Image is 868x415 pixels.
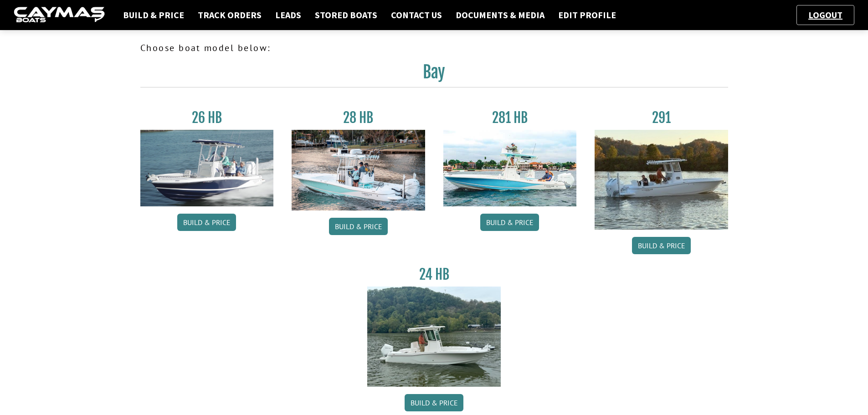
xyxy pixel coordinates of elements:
[804,9,847,20] a: Logout
[405,394,463,411] a: Build & Price
[292,130,425,210] img: 28_hb_thumbnail_for_caymas_connect.jpg
[140,41,728,55] p: Choose boat model below:
[595,109,728,126] h3: 291
[554,9,621,21] a: Edit Profile
[177,214,236,231] a: Build & Price
[140,109,274,126] h3: 26 HB
[367,287,501,386] img: 24_HB_thumbnail.jpg
[451,9,549,21] a: Documents & Media
[443,130,577,206] img: 28-hb-twin.jpg
[329,218,388,235] a: Build & Price
[310,9,382,21] a: Stored Boats
[386,9,447,21] a: Contact Us
[367,266,501,283] h3: 24 HB
[118,9,189,21] a: Build & Price
[140,62,728,87] h2: Bay
[480,214,539,231] a: Build & Price
[140,130,274,206] img: 26_new_photo_resized.jpg
[292,109,425,126] h3: 28 HB
[632,237,691,254] a: Build & Price
[193,9,266,21] a: Track Orders
[595,130,728,230] img: 291_Thumbnail.jpg
[443,109,577,126] h3: 281 HB
[271,9,306,21] a: Leads
[14,7,105,24] img: caymas-dealer-connect-2ed40d3bc7270c1d8d7ffb4b79bf05adc795679939227970def78ec6f6c03838.gif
